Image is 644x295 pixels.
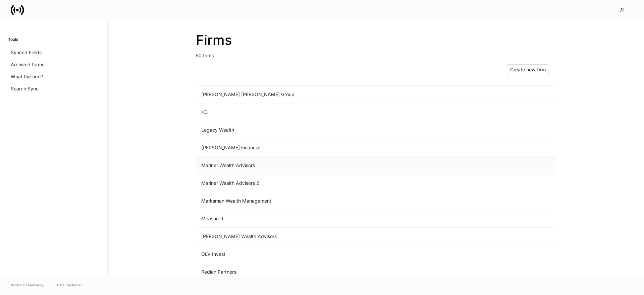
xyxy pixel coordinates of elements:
div: Create new firm [510,67,546,72]
td: [PERSON_NAME] [PERSON_NAME] Group [196,86,444,103]
a: Archived forms [8,59,99,71]
td: Mariner Wealth Advisors 2 [196,174,444,192]
a: Search Sync [8,83,99,95]
td: Radian Partners [196,263,444,281]
td: KD [196,103,444,121]
a: Synced Fields [8,47,99,59]
td: Marksman Wealth Management [196,192,444,210]
td: Mariner Wealth Advisors [196,157,444,174]
td: [PERSON_NAME] Wealth Advisors [196,228,444,245]
h2: Firms [196,32,555,48]
a: Data Disclaimer [57,282,82,288]
h6: Tools [8,36,18,43]
td: Measured [196,210,444,228]
p: What the firm? [11,73,43,80]
p: Synced Fields [11,49,42,56]
td: Legacy Wealth [196,121,444,139]
p: Search Sync [11,85,39,92]
td: [PERSON_NAME] Financial [196,139,444,157]
span: © 2025 OneAdvisory [11,282,44,288]
td: OLV Invest [196,245,444,263]
button: Create new firm [506,64,550,75]
p: 50 firms [196,48,555,59]
p: Archived forms [11,61,44,68]
a: What the firm? [8,71,99,83]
